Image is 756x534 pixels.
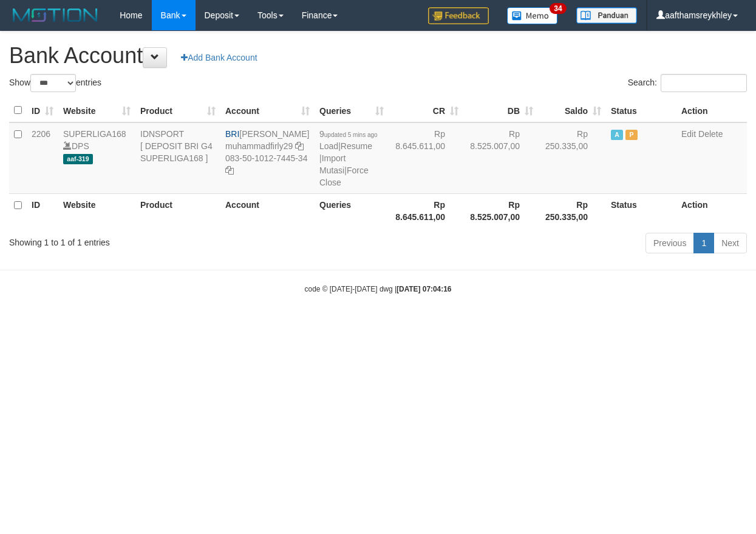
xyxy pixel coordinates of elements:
[645,233,694,253] a: Previous
[606,193,676,228] th: Status
[463,99,538,122] th: DB: activate to sort column ascending
[27,193,58,228] th: ID
[661,74,747,92] input: Search:
[428,7,489,24] img: Feedback.jpg
[225,141,293,151] a: muhammadfirly29
[319,129,378,139] span: 9
[507,7,558,24] img: Button%20Memo.svg
[9,74,101,92] label: Show entries
[135,122,220,194] td: IDNSPORT [ DEPOSIT BRI G4 SUPERLIGA168 ]
[606,99,676,122] th: Status
[225,165,234,175] a: Copy 083501012744534 to clipboard
[27,122,58,194] td: 2206
[538,193,606,228] th: Rp 250.335,00
[625,130,638,140] span: Paused
[9,6,101,24] img: MOTION_logo.png
[319,129,378,187] span: | | |
[681,129,696,139] a: Edit
[58,122,135,194] td: DPS
[463,193,538,228] th: Rp 8.525.007,00
[324,132,378,138] span: updated 5 mins ago
[9,232,306,249] div: Showing 1 to 1 of 1 entries
[463,122,538,194] td: Rp 8.525.007,00
[576,7,637,24] img: panduan.png
[628,74,747,92] label: Search:
[550,3,566,14] span: 34
[315,99,389,122] th: Queries: activate to sort column ascending
[389,99,463,122] th: CR: activate to sort column ascending
[341,141,372,151] a: Resume
[319,141,338,151] a: Load
[611,130,623,140] span: Active
[135,99,220,122] th: Product: activate to sort column ascending
[319,165,369,187] a: Force Close
[397,285,451,293] strong: [DATE] 07:04:16
[693,233,714,253] a: 1
[58,99,135,122] th: Website: activate to sort column ascending
[135,193,220,228] th: Product
[220,99,315,122] th: Account: activate to sort column ascending
[319,153,346,175] a: Import Mutasi
[9,44,747,68] h1: Bank Account
[27,99,58,122] th: ID: activate to sort column ascending
[305,285,452,293] small: code © [DATE]-[DATE] dwg |
[315,193,389,228] th: Queries
[220,122,315,194] td: [PERSON_NAME] 083-50-1012-7445-34
[538,99,606,122] th: Saldo: activate to sort column ascending
[698,129,723,139] a: Delete
[30,74,76,92] select: Showentries
[676,99,747,122] th: Action
[63,129,126,139] a: SUPERLIGA168
[389,193,463,228] th: Rp 8.645.611,00
[389,122,463,194] td: Rp 8.645.611,00
[538,122,606,194] td: Rp 250.335,00
[225,129,239,139] span: BRI
[713,233,747,253] a: Next
[676,193,747,228] th: Action
[63,154,93,164] span: aaf-319
[173,47,265,68] a: Add Bank Account
[220,193,315,228] th: Account
[58,193,135,228] th: Website
[295,141,304,151] a: Copy muhammadfirly29 to clipboard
